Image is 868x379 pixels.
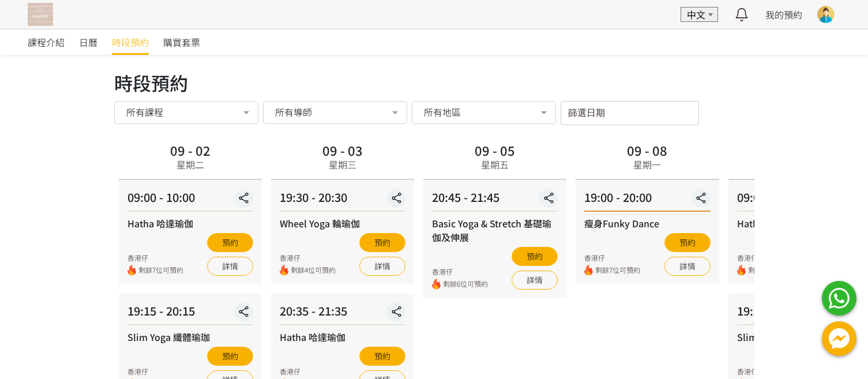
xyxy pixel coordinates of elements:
span: 購買套票 [163,35,200,49]
div: Hatha 哈達瑜伽 [737,216,863,230]
div: 時段預約 [114,69,754,96]
span: 剩餘4位可預約 [291,265,336,276]
div: Hatha 哈達瑜伽 [127,216,253,230]
div: 19:00 - 20:00 [584,189,710,212]
a: 日曆 [79,29,97,55]
div: Basic Yoga & Stretch 基礎瑜伽及伸展 [432,216,558,244]
a: 我的預約 [765,7,802,21]
div: Slim Yoga 纖體瑜珈 [737,330,863,344]
span: 所有課程 [126,106,163,118]
div: 香港仔 [280,253,336,263]
img: fire.png [432,279,441,290]
button: 預約 [359,233,405,252]
div: 09:00 - 10:00 [737,189,863,212]
div: 香港仔 [432,267,488,277]
div: 香港仔 [737,253,793,263]
button: 預約 [207,233,253,252]
a: 購買套票 [163,29,200,55]
span: 時段預約 [112,35,149,49]
div: Slim Yoga 纖體瑜珈 [127,330,253,344]
a: 時段預約 [112,29,149,55]
div: 20:35 - 21:35 [280,302,405,325]
span: 剩餘7位可預約 [748,265,793,276]
span: 課程介紹 [28,35,65,49]
button: 預約 [664,233,711,252]
div: 星期三 [329,157,356,171]
a: 詳情 [359,257,405,276]
div: 09 - 03 [322,144,363,156]
a: 詳情 [664,257,711,276]
div: 19:15 - 20:15 [737,302,863,325]
div: 09 - 05 [475,144,515,156]
img: fire.png [737,265,746,276]
div: 09 - 02 [170,144,211,156]
img: fire.png [127,265,136,276]
button: 預約 [359,347,405,366]
div: 09 - 08 [627,144,667,156]
div: 星期二 [176,157,204,171]
input: 篩選日期 [561,101,699,125]
div: 星期五 [481,157,509,171]
span: 剩餘6位可預約 [443,279,488,290]
img: fire.png [584,265,593,276]
img: T57dtJh47iSJKDtQ57dN6xVUMYY2M0XQuGF02OI4.png [28,3,53,26]
span: 所有導師 [275,106,312,118]
div: Hatha 哈達瑜伽 [280,330,405,344]
div: 09:00 - 10:00 [127,189,253,212]
div: 香港仔 [127,253,183,263]
span: 剩餘7位可預約 [595,265,640,276]
a: 詳情 [512,271,558,290]
div: 瘦身Funky Dance [584,216,710,230]
div: 19:30 - 20:30 [280,189,405,212]
div: 香港仔 [280,366,336,377]
div: Wheel Yoga 輪瑜伽 [280,216,405,230]
div: 香港仔 [584,253,640,263]
button: 預約 [512,247,558,266]
a: 詳情 [207,257,253,276]
button: 預約 [207,347,253,366]
img: fire.png [280,265,288,276]
a: 課程介紹 [28,29,65,55]
span: 日曆 [79,35,97,49]
div: 20:45 - 21:45 [432,189,558,212]
div: 香港仔 [127,366,183,377]
div: 星期一 [633,157,661,171]
div: 19:15 - 20:15 [127,302,253,325]
span: 所有地區 [424,106,461,118]
span: 剩餘7位可預約 [138,265,183,276]
div: 香港仔 [737,366,793,377]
